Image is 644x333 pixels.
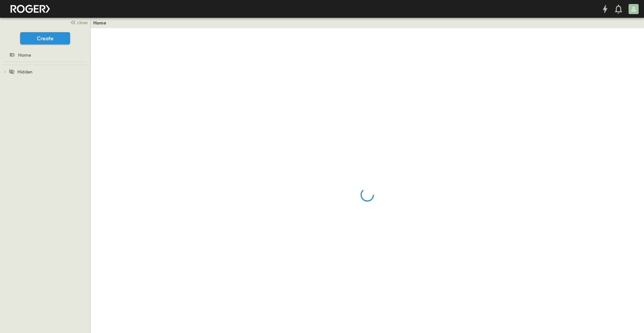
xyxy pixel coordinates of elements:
[93,19,110,26] nav: breadcrumbs
[20,32,70,44] button: Create
[77,19,88,26] span: close
[17,68,33,75] span: Hidden
[93,19,106,26] a: Home
[1,50,88,60] a: Home
[67,17,89,27] button: close
[18,52,31,58] span: Home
